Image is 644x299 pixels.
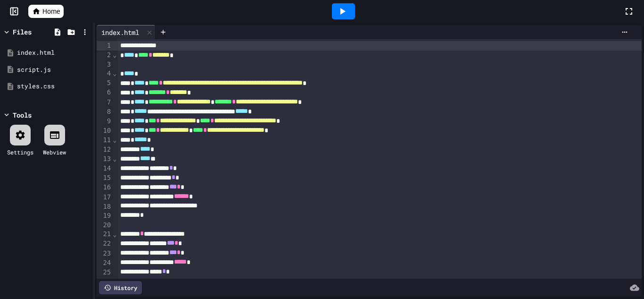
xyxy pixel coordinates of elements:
span: Fold line [112,136,117,144]
div: 4 [97,69,112,78]
div: 24 [97,258,112,268]
span: Home [42,7,60,16]
div: 20 [97,221,112,230]
div: 5 [97,78,112,88]
div: styles.css [17,82,91,91]
div: index.html [97,27,144,37]
div: 18 [97,202,112,212]
div: Settings [7,148,33,156]
div: Files [13,27,32,37]
div: 10 [97,126,112,136]
div: script.js [17,65,91,75]
div: 17 [97,193,112,202]
div: 16 [97,183,112,192]
div: 14 [97,164,112,173]
div: 11 [97,136,112,145]
div: History [99,281,142,294]
div: 12 [97,145,112,154]
div: 25 [97,268,112,277]
div: index.html [97,25,156,39]
div: 26 [97,277,112,287]
span: Fold line [112,69,117,77]
div: 15 [97,173,112,183]
div: 3 [97,60,112,69]
div: 6 [97,88,112,97]
a: Home [28,5,64,18]
div: 19 [97,211,112,221]
div: 23 [97,249,112,258]
div: 8 [97,107,112,117]
div: Tools [13,110,32,120]
span: Fold line [112,231,117,238]
div: 9 [97,117,112,126]
div: 2 [97,51,112,60]
div: 13 [97,154,112,164]
div: 7 [97,98,112,107]
span: Fold line [112,155,117,162]
div: Webview [43,148,66,156]
div: index.html [17,48,91,58]
div: 21 [97,230,112,239]
div: 22 [97,239,112,248]
span: Fold line [112,51,117,59]
div: 1 [97,41,112,51]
